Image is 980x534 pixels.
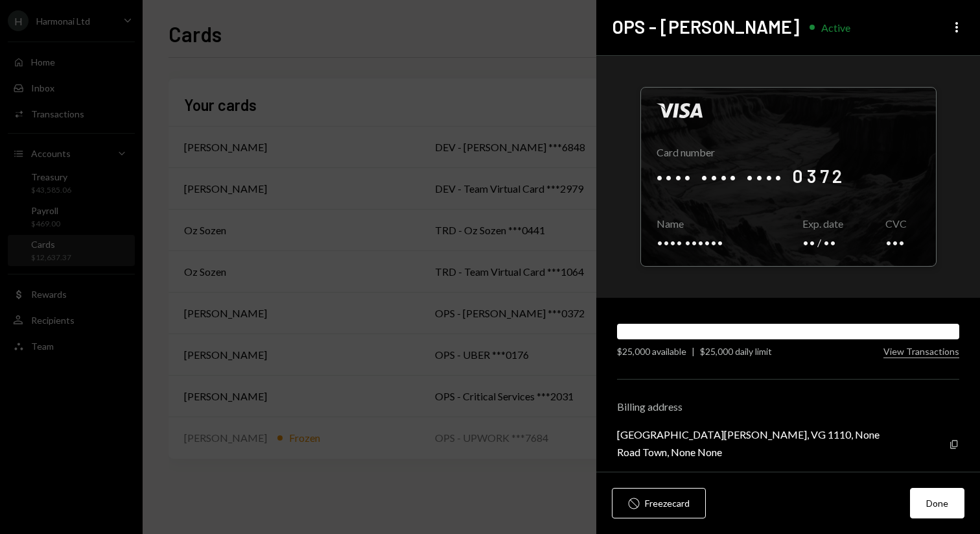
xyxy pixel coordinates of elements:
button: Freezecard [612,488,706,518]
button: View Transactions [883,346,959,358]
button: Done [910,488,964,518]
div: $25,000 daily limit [700,345,772,358]
div: Active [821,21,850,34]
div: Road Town, None None [617,446,880,458]
div: | [692,345,695,358]
div: Freeze card [645,496,690,510]
div: Click to reveal [640,87,937,267]
div: $25,000 available [617,345,686,358]
div: Billing address [617,400,959,413]
h2: OPS - [PERSON_NAME] [612,14,799,40]
div: [GEOGRAPHIC_DATA][PERSON_NAME], VG 1110, None [617,428,880,441]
